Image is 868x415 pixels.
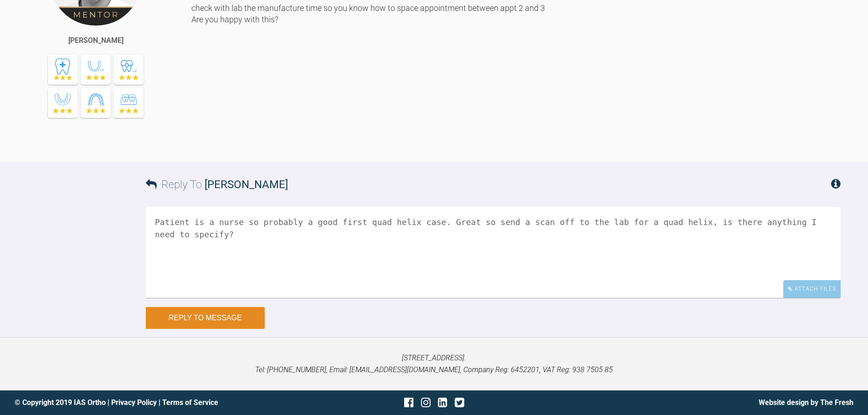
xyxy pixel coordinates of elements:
[146,207,841,298] textarea: Patient is a nurse so probably a good first quad helix case. Great so send a scan off to the lab ...
[111,398,157,407] a: Privacy Policy
[783,280,841,298] div: Attach Files
[146,307,265,329] button: Reply to Message
[15,397,294,409] div: © Copyright 2019 IAS Ortho | |
[68,35,123,46] div: [PERSON_NAME]
[162,398,218,407] a: Terms of Service
[15,352,853,375] p: [STREET_ADDRESS]. Tel: [PHONE_NUMBER], Email: [EMAIL_ADDRESS][DOMAIN_NAME], Company Reg: 6452201,...
[205,178,288,191] span: [PERSON_NAME]
[146,176,288,193] h3: Reply To
[759,398,853,407] a: Website design by The Fresh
